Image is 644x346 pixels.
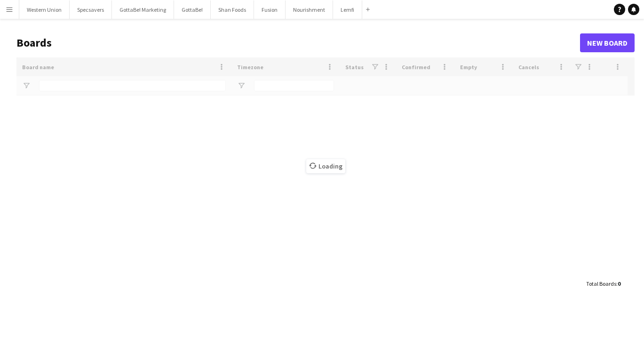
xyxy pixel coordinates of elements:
button: Lemfi [333,0,362,19]
span: Total Boards [586,280,616,287]
button: Shan Foods [211,0,254,19]
a: New Board [580,33,635,52]
button: Western Union [19,0,70,19]
button: GottaBe! [174,0,211,19]
button: Nourishment [286,0,333,19]
h1: Boards [16,36,580,50]
button: Fusion [254,0,286,19]
button: Specsavers [70,0,112,19]
button: GottaBe! Marketing [112,0,174,19]
div: : [586,274,620,293]
span: Loading [306,159,345,173]
span: 0 [618,280,620,287]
